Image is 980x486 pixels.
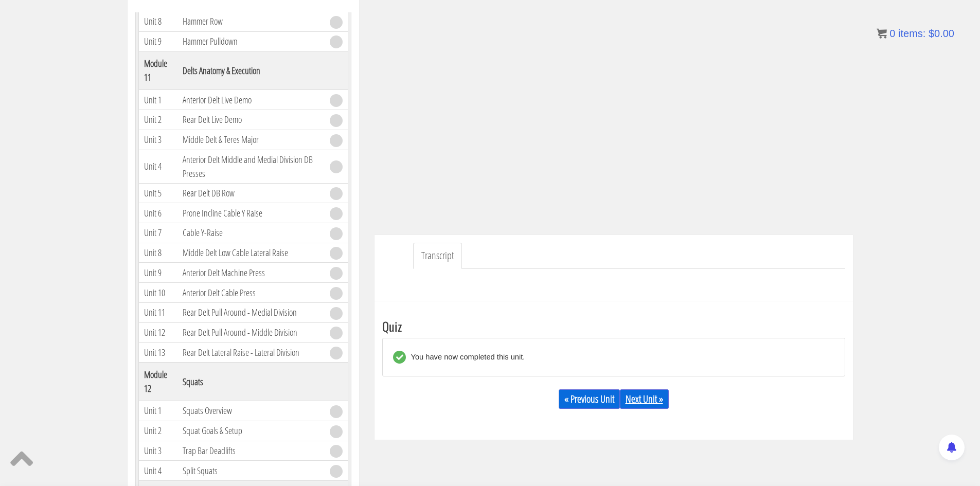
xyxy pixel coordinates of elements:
[138,363,177,401] th: Module 12
[177,441,325,461] td: Trap Bar Deadlifts
[382,319,845,333] h3: Quiz
[177,421,325,441] td: Squat Goals & Setup
[177,183,325,203] td: Rear Delt DB Row
[177,110,325,130] td: Rear Delt Live Demo
[177,243,325,263] td: Middle Delt Low Cable Lateral Raise
[898,28,925,39] span: items:
[138,343,177,363] td: Unit 13
[138,322,177,343] td: Unit 12
[889,28,895,39] span: 0
[177,263,325,283] td: Anterior Delt Machine Press
[138,441,177,461] td: Unit 3
[877,28,887,39] img: icon11.png
[177,223,325,243] td: Cable Y-Raise
[177,90,325,110] td: Anterior Delt Live Demo
[138,11,177,31] td: Unit 8
[177,363,325,401] th: Squats
[138,283,177,303] td: Unit 10
[138,110,177,130] td: Unit 2
[138,461,177,481] td: Unit 4
[929,28,934,39] span: $
[929,28,954,39] bdi: 0.00
[877,28,954,39] a: 0 items: $0.00
[177,130,325,150] td: Middle Delt & Teres Major
[138,150,177,183] td: Unit 4
[177,322,325,343] td: Rear Delt Pull Around - Middle Division
[406,351,525,364] div: You have now completed this unit.
[177,51,325,90] th: Delts Anatomy & Execution
[177,11,325,31] td: Hammer Row
[138,130,177,150] td: Unit 3
[177,203,325,223] td: Prone Incline Cable Y Raise
[177,302,325,322] td: Rear Delt Pull Around - Medial Division
[138,51,177,90] th: Module 11
[138,183,177,203] td: Unit 5
[138,90,177,110] td: Unit 1
[177,31,325,51] td: Hammer Pulldown
[138,243,177,263] td: Unit 8
[138,401,177,421] td: Unit 1
[177,150,325,183] td: Anterior Delt Middle and Medial Division DB Presses
[177,343,325,363] td: Rear Delt Lateral Raise - Lateral Division
[177,283,325,303] td: Anterior Delt Cable Press
[413,243,462,269] a: Transcript
[138,31,177,51] td: Unit 9
[138,223,177,243] td: Unit 7
[138,263,177,283] td: Unit 9
[177,461,325,481] td: Split Squats
[138,203,177,223] td: Unit 6
[177,401,325,421] td: Squats Overview
[559,389,620,409] a: « Previous Unit
[138,302,177,322] td: Unit 11
[138,421,177,441] td: Unit 2
[620,389,669,409] a: Next Unit »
